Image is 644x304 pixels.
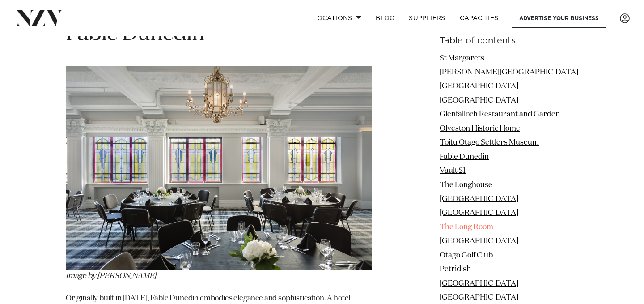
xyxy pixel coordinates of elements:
img: nzv-logo.png [14,10,63,26]
a: Advertise your business [512,9,606,28]
a: [PERSON_NAME][GEOGRAPHIC_DATA] [440,69,578,76]
a: [GEOGRAPHIC_DATA] [440,195,518,203]
a: The Long Room [440,223,493,231]
a: BLOG [369,9,402,28]
a: [GEOGRAPHIC_DATA] [440,83,518,90]
a: Petridish [440,266,471,274]
span: Fable Dunedin [66,23,204,45]
a: The Longhouse [440,181,492,189]
a: [GEOGRAPHIC_DATA] [440,210,518,217]
a: Toitū Otago Settlers Museum [440,139,539,147]
a: Locations [306,9,369,28]
a: [GEOGRAPHIC_DATA] [440,294,518,301]
a: Capacities [453,9,506,28]
a: [GEOGRAPHIC_DATA] [440,280,518,287]
a: Fable Dunedin [440,153,489,161]
h6: Table of contents [440,36,578,46]
a: Otago Golf Club [440,252,493,259]
a: SUPPLIERS [402,9,452,28]
a: Vault 21 [440,167,466,175]
a: Olveston Historic Home [440,125,520,133]
a: St Margarets [440,55,484,62]
a: [GEOGRAPHIC_DATA] [440,97,518,104]
span: Image by [PERSON_NAME] [66,272,156,280]
a: Glenfalloch Restaurant and Garden [440,111,560,119]
a: [GEOGRAPHIC_DATA] [440,238,518,245]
